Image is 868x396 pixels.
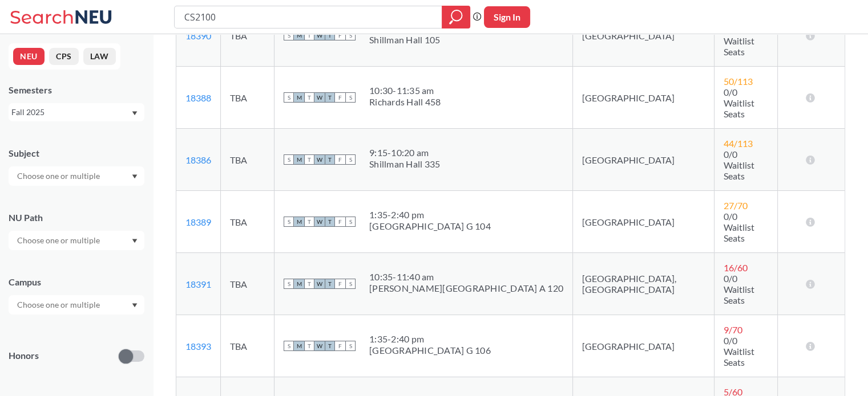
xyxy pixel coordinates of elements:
td: TBA [221,5,274,67]
td: [GEOGRAPHIC_DATA] [573,67,714,129]
div: Fall 2025 [11,106,131,119]
span: T [304,154,314,165]
span: 0/0 Waitlist Seats [724,149,754,181]
span: T [304,217,314,227]
span: F [335,217,345,227]
span: T [304,30,314,40]
input: Choose one or multiple [11,169,107,183]
span: F [335,341,345,351]
div: magnifying glass [442,6,470,28]
span: S [345,341,356,351]
td: [GEOGRAPHIC_DATA] [573,5,714,67]
div: 9:15 - 10:20 am [369,147,440,158]
svg: Dropdown arrow [132,111,138,116]
input: Class, professor, course number, "phrase" [183,7,434,27]
span: 16 / 60 [724,262,748,273]
span: W [314,217,325,227]
span: S [284,154,294,165]
span: W [314,279,325,289]
a: 18390 [185,30,211,41]
span: F [335,279,345,289]
div: Richards Hall 458 [369,96,441,108]
span: M [294,92,304,103]
span: T [304,279,314,289]
td: TBA [221,315,274,377]
span: T [304,92,314,103]
button: NEU [13,48,45,65]
span: 0/0 Waitlist Seats [724,273,754,305]
button: Sign In [484,6,530,28]
svg: Dropdown arrow [132,303,138,308]
td: TBA [221,129,274,191]
svg: Dropdown arrow [132,239,138,243]
div: 1:35 - 2:40 pm [369,209,491,221]
span: M [294,30,304,40]
span: W [314,154,325,165]
div: 10:35 - 11:40 am [369,271,563,283]
td: [GEOGRAPHIC_DATA] [573,315,714,377]
div: 10:30 - 11:35 am [369,85,441,96]
td: [GEOGRAPHIC_DATA] [573,129,714,191]
span: 9 / 70 [724,324,742,335]
span: 0/0 Waitlist Seats [724,25,754,57]
span: M [294,341,304,351]
td: TBA [221,191,274,253]
span: W [314,30,325,40]
button: CPS [49,48,79,65]
span: T [304,341,314,351]
span: F [335,154,345,165]
span: F [335,92,345,103]
div: [GEOGRAPHIC_DATA] G 106 [369,345,491,356]
div: Dropdown arrow [9,231,144,250]
svg: magnifying glass [449,9,463,25]
td: TBA [221,253,274,315]
div: NU Path [9,211,144,224]
span: T [325,341,335,351]
span: T [325,154,335,165]
a: 18388 [185,92,211,103]
span: 50 / 113 [724,76,753,87]
span: S [345,92,356,103]
span: M [294,279,304,289]
div: [GEOGRAPHIC_DATA] G 104 [369,221,491,232]
div: Dropdown arrow [9,166,144,186]
svg: Dropdown arrow [132,174,138,179]
span: 0/0 Waitlist Seats [724,211,754,243]
span: S [284,30,294,40]
span: M [294,154,304,165]
div: Semesters [9,84,144,96]
a: 18386 [185,154,211,165]
span: S [345,279,356,289]
span: T [325,217,335,227]
span: W [314,341,325,351]
p: Honors [9,349,39,362]
a: 18391 [185,279,211,289]
a: 18389 [185,217,211,227]
span: S [345,154,356,165]
button: LAW [83,48,116,65]
span: T [325,30,335,40]
span: M [294,217,304,227]
input: Choose one or multiple [11,298,107,312]
input: Choose one or multiple [11,234,107,247]
span: S [284,217,294,227]
span: S [284,341,294,351]
span: 0/0 Waitlist Seats [724,87,754,119]
span: 44 / 113 [724,138,753,149]
span: W [314,92,325,103]
span: 0/0 Waitlist Seats [724,335,754,368]
a: 18393 [185,341,211,352]
span: F [335,30,345,40]
div: Campus [9,276,144,288]
td: [GEOGRAPHIC_DATA] [573,191,714,253]
div: [PERSON_NAME][GEOGRAPHIC_DATA] A 120 [369,283,563,294]
span: S [345,30,356,40]
td: [GEOGRAPHIC_DATA], [GEOGRAPHIC_DATA] [573,253,714,315]
div: Dropdown arrow [9,295,144,315]
span: S [284,92,294,103]
td: TBA [221,67,274,129]
div: 1:35 - 2:40 pm [369,333,491,345]
span: T [325,92,335,103]
div: Shillman Hall 335 [369,158,440,170]
span: 27 / 70 [724,200,748,211]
